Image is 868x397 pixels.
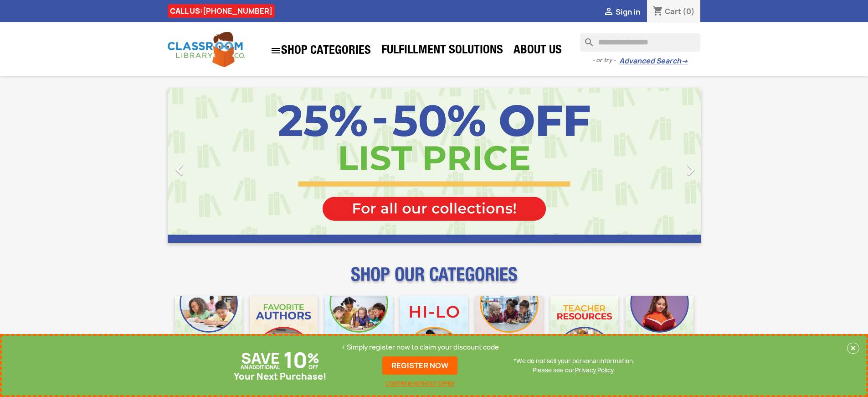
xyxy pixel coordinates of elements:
a: About Us [509,42,566,60]
a: Advanced Search→ [619,57,688,66]
img: CLC_Dyslexia_Mobile.jpg [626,296,693,364]
input: Search [580,33,700,52]
a: Next [621,88,701,243]
a: [PHONE_NUMBER] [203,6,272,16]
i:  [679,158,702,181]
p: SHOP OUR CATEGORIES [168,272,701,288]
span: - or try - [592,56,619,65]
span: → [681,57,688,66]
ul: Carousel container [168,88,701,243]
a:  Sign in [603,7,640,17]
i: search [580,33,591,44]
img: CLC_Teacher_Resources_Mobile.jpg [550,296,618,364]
div: CALL US: [168,4,275,18]
img: CLC_Favorite_Authors_Mobile.jpg [250,296,318,364]
i:  [270,45,281,56]
i:  [603,7,614,18]
span: (0) [683,6,695,16]
img: CLC_Bulk_Mobile.jpg [175,296,243,364]
a: Previous [168,88,248,243]
a: Fulfillment Solutions [377,42,508,60]
img: CLC_Phonics_And_Decodables_Mobile.jpg [325,296,393,364]
img: CLC_HiLo_Mobile.jpg [400,296,468,364]
img: CLC_Fiction_Nonfiction_Mobile.jpg [475,296,543,364]
img: Classroom Library Company [168,32,245,67]
span: Sign in [616,7,640,17]
i: shopping_cart [652,6,663,17]
a: SHOP CATEGORIES [266,41,375,61]
span: Cart [665,6,681,16]
i:  [168,158,191,181]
